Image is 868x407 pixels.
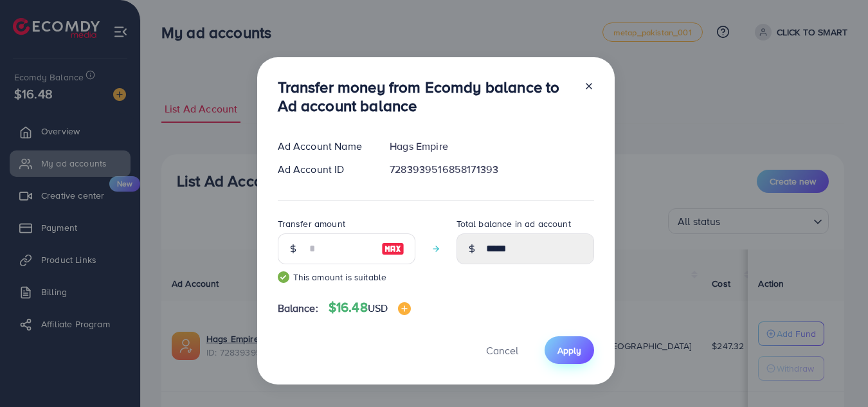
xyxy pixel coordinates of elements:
span: Apply [557,344,581,357]
iframe: Chat [813,349,858,397]
h4: $16.48 [329,300,411,316]
div: Hags Empire [379,139,604,154]
img: guide [278,271,289,283]
h3: Transfer money from Ecomdy balance to Ad account balance [278,78,574,115]
span: Balance: [278,301,318,316]
img: image [398,302,411,315]
button: Cancel [470,336,534,364]
div: 7283939516858171393 [379,162,604,177]
div: Ad Account Name [267,139,380,154]
div: Ad Account ID [267,162,380,177]
button: Apply [545,336,594,364]
span: USD [368,301,388,315]
label: Transfer amount [278,217,345,230]
span: Cancel [486,343,518,357]
label: Total balance in ad account [457,217,571,230]
small: This amount is suitable [278,271,415,284]
img: image [381,241,404,257]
